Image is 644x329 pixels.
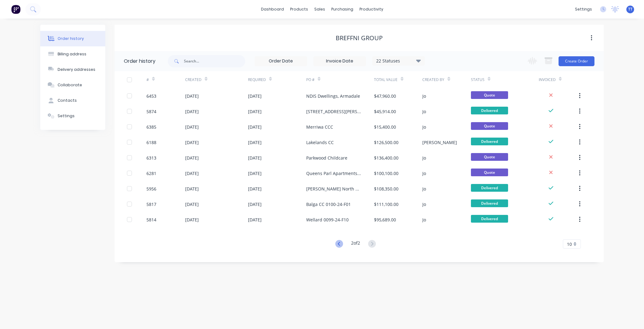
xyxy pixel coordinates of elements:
[422,139,457,146] div: [PERSON_NAME]
[306,124,333,130] div: Merriwa CCC
[374,139,398,146] div: $126,500.00
[572,5,595,14] div: settings
[40,46,105,62] button: Billing address
[311,5,328,14] div: sales
[58,67,95,72] div: Delivery addresses
[567,241,572,247] span: 10
[248,170,262,177] div: [DATE]
[306,170,362,177] div: Queens Parl Apartments (Project #165284)
[146,139,156,146] div: 6188
[185,201,199,207] div: [DATE]
[306,216,349,223] div: Wellard 0099-24-F10
[58,113,75,119] div: Settings
[184,55,245,67] input: Search...
[146,216,156,223] div: 5814
[471,107,508,114] span: Delivered
[306,186,362,192] div: [PERSON_NAME] North Child Care #0127-25-F10
[258,5,287,14] a: dashboard
[58,98,77,103] div: Contacts
[374,201,398,207] div: $111,100.00
[422,108,426,115] div: Jo
[248,124,262,130] div: [DATE]
[185,71,248,88] div: Created
[374,108,396,115] div: $45,914.00
[146,124,156,130] div: 6385
[11,5,20,14] img: Factory
[248,155,262,161] div: [DATE]
[336,34,383,42] div: Breffni Group
[40,31,105,46] button: Order history
[314,57,366,66] input: Invoice Date
[422,77,444,83] div: Created By
[306,139,334,146] div: Lakelands CC
[471,138,508,145] span: Delivered
[471,71,539,88] div: Status
[374,124,396,130] div: $15,400.00
[185,93,199,99] div: [DATE]
[255,57,307,66] input: Order Date
[40,108,105,124] button: Settings
[146,77,149,83] div: #
[471,215,508,223] span: Delivered
[40,93,105,108] button: Contacts
[374,186,398,192] div: $108,350.00
[356,5,386,14] div: productivity
[471,77,485,83] div: Status
[422,216,426,223] div: Jo
[58,51,86,57] div: Billing address
[422,201,426,207] div: Jo
[185,108,199,115] div: [DATE]
[471,184,508,192] span: Delivered
[422,124,426,130] div: Jo
[539,77,556,83] div: Invoiced
[248,186,262,192] div: [DATE]
[372,58,424,64] div: 22 Statuses
[58,82,82,88] div: Collaborate
[471,91,508,99] span: Quote
[185,216,199,223] div: [DATE]
[185,124,199,130] div: [DATE]
[146,201,156,207] div: 5817
[40,62,105,77] button: Delivery addresses
[146,170,156,177] div: 6281
[374,77,398,83] div: Total Value
[471,153,508,161] span: Quote
[146,108,156,115] div: 5874
[146,155,156,161] div: 6313
[146,186,156,192] div: 5956
[248,201,262,207] div: [DATE]
[146,93,156,99] div: 6453
[539,71,577,88] div: Invoiced
[185,155,199,161] div: [DATE]
[422,186,426,192] div: Jo
[374,216,396,223] div: $95,689.00
[374,93,396,99] div: $47,960.00
[374,71,422,88] div: Total Value
[306,108,362,115] div: [STREET_ADDRESS][PERSON_NAME]
[124,58,155,65] div: Order history
[628,6,633,12] span: TT
[40,77,105,93] button: Collaborate
[422,155,426,161] div: Jo
[306,155,347,161] div: Parkwood Childcare
[422,170,426,177] div: Jo
[185,77,202,83] div: Created
[248,139,262,146] div: [DATE]
[248,108,262,115] div: [DATE]
[185,186,199,192] div: [DATE]
[306,201,351,207] div: Balga CC 0100-24-F01
[248,71,306,88] div: Required
[146,71,185,88] div: #
[185,170,199,177] div: [DATE]
[306,71,374,88] div: PO #
[248,77,266,83] div: Required
[471,199,508,207] span: Delivered
[422,71,471,88] div: Created By
[559,56,594,66] button: Create Order
[58,36,84,41] div: Order history
[328,5,356,14] div: purchasing
[306,93,360,99] div: NDIS Dwellings, Armadale
[422,93,426,99] div: Jo
[248,93,262,99] div: [DATE]
[471,122,508,130] span: Quote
